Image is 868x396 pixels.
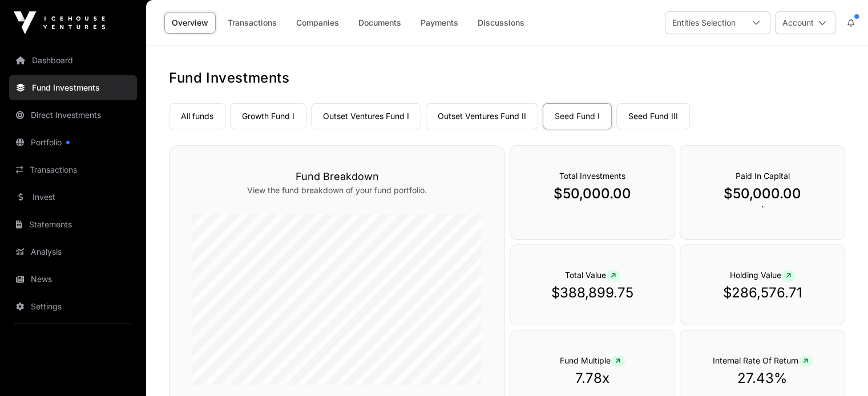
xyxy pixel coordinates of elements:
a: Settings [9,294,137,319]
p: 27.43% [703,369,822,387]
a: Fund Investments [9,75,137,100]
p: 7.78x [533,369,652,387]
p: View the fund breakdown of your fund portfolio. [192,185,482,196]
a: Overview [164,12,216,34]
h3: Fund Breakdown [192,169,482,185]
a: Outset Ventures Fund I [311,103,421,129]
a: Direct Investments [9,103,137,128]
button: Account [775,11,836,34]
p: $50,000.00 [533,185,652,203]
p: $286,576.71 [703,284,822,302]
a: Portfolio [9,130,137,155]
span: Fund Multiple [560,356,625,365]
a: Companies [289,12,346,34]
img: Icehouse Ventures Logo [14,11,105,34]
span: Total Investments [559,171,625,181]
a: Transactions [220,12,284,34]
iframe: Chat Widget [811,341,868,396]
a: Documents [351,12,409,34]
a: Analysis [9,239,137,264]
p: $50,000.00 [703,185,822,203]
a: Seed Fund III [616,103,690,129]
a: Payments [413,12,466,34]
div: ` [680,145,845,240]
a: Transactions [9,157,137,182]
a: Seed Fund I [543,103,612,129]
span: Internal Rate Of Return [713,356,813,365]
span: Total Value [565,270,620,280]
span: Paid In Capital [736,171,790,181]
div: Entities Selection [665,12,742,34]
a: Discussions [470,12,532,34]
span: Holding Value [730,270,796,280]
a: Invest [9,185,137,210]
a: All funds [169,103,225,129]
a: News [9,267,137,292]
a: Dashboard [9,48,137,73]
a: Outset Ventures Fund II [426,103,538,129]
a: Growth Fund I [230,103,306,129]
a: Statements [9,212,137,237]
h1: Fund Investments [169,69,845,87]
p: $388,899.75 [533,284,652,302]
